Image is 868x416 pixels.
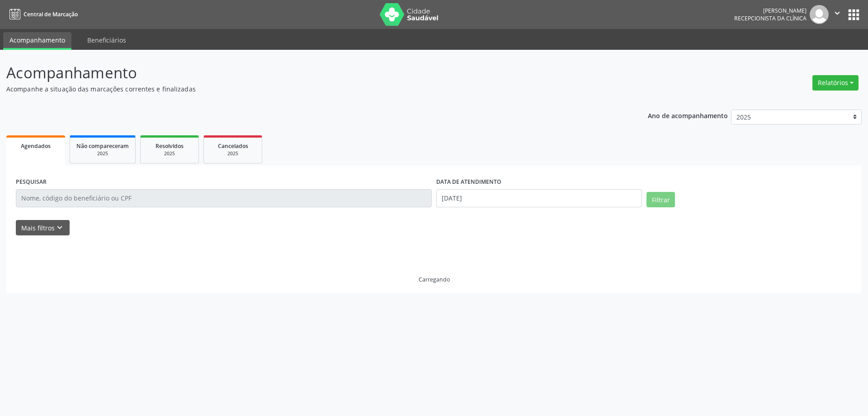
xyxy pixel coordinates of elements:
[419,276,450,283] div: Carregando
[218,142,248,150] span: Cancelados
[846,7,862,23] button: apps
[436,175,501,189] label: DATA DE ATENDIMENTO
[16,175,47,189] label: PESQUISAR
[829,5,846,24] button: 
[156,142,184,150] span: Resolvidos
[436,189,642,207] input: Selecione um intervalo
[734,7,807,14] div: [PERSON_NAME]
[810,5,829,24] img: img
[76,142,129,150] span: Não compareceram
[832,8,842,18] i: 
[16,220,70,236] button: Mais filtroskeyboard_arrow_down
[6,62,605,84] p: Acompanhamento
[24,10,78,18] span: Central de Marcação
[76,150,129,157] div: 2025
[3,32,71,50] a: Acompanhamento
[6,84,605,94] p: Acompanhe a situação das marcações correntes e finalizadas
[646,192,675,207] button: Filtrar
[648,110,728,121] p: Ano de acompanhamento
[210,150,255,157] div: 2025
[147,150,192,157] div: 2025
[81,32,132,48] a: Beneficiários
[55,223,65,233] i: keyboard_arrow_down
[6,7,78,22] a: Central de Marcação
[812,75,859,91] button: Relatórios
[734,14,807,22] span: Recepcionista da clínica
[16,189,432,207] input: Nome, código do beneficiário ou CPF
[21,142,51,150] span: Agendados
